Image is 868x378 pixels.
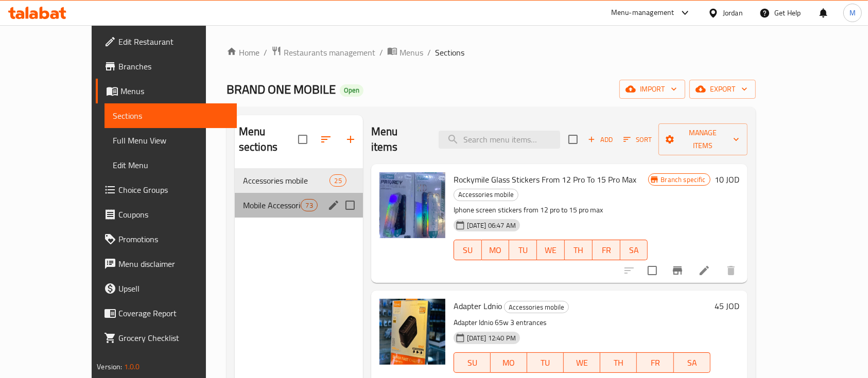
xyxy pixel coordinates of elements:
[105,128,237,153] a: Full Menu View
[454,316,710,329] p: Adapter ldnio 65w 3 entrances
[435,46,464,59] span: Sections
[593,240,620,260] button: FR
[379,46,383,59] li: /
[458,243,478,258] span: SU
[96,54,237,79] a: Branches
[227,46,259,59] a: Home
[667,127,739,152] span: Manage items
[486,243,506,258] span: MO
[689,80,756,99] button: export
[271,46,375,59] a: Restaurants management
[491,352,527,373] button: MO
[371,124,427,155] h2: Menu items
[527,352,564,373] button: TU
[562,129,584,150] span: Select section
[243,174,330,187] span: Accessories mobile
[698,264,710,277] a: Edit menu item
[105,153,237,177] a: Edit Menu
[379,172,445,238] img: Rockymile Glass Stickers From 12 Pro To 15 Pro Max
[301,199,317,211] div: items
[427,46,431,59] li: /
[454,189,518,201] div: Accessories mobile
[617,132,658,148] span: Sort items
[124,360,140,373] span: 1.0.0
[400,46,423,59] span: Menus
[96,29,237,54] a: Edit Restaurant
[338,127,363,152] button: Add section
[641,260,663,281] span: Select to update
[658,123,747,155] button: Manage items
[564,352,600,373] button: WE
[678,355,706,370] span: SA
[326,197,341,213] button: edit
[314,127,338,152] span: Sort sections
[637,352,673,373] button: FR
[118,332,229,344] span: Grocery Checklist
[454,204,648,217] p: Iphone screen stickers from 12 pro to 15 pro max
[537,240,565,260] button: WE
[495,355,523,370] span: MO
[264,46,267,59] li: /
[227,78,336,101] span: BRAND ONE MOBILE
[454,240,482,260] button: SU
[118,35,229,48] span: Edit Restaurant
[586,134,614,146] span: Add
[600,352,637,373] button: TH
[611,7,674,19] div: Menu-management
[96,177,237,202] a: Choice Groups
[120,85,229,97] span: Menus
[118,60,229,73] span: Branches
[96,202,237,227] a: Coupons
[118,258,229,270] span: Menu disclaimer
[715,299,739,313] h6: 45 JOD
[301,201,317,210] span: 73
[505,301,568,313] span: Accessories mobile
[340,84,363,97] div: Open
[387,46,423,59] a: Menus
[454,172,636,187] span: Rockymile Glass Stickers From 12 Pro To 15 Pro Max
[243,199,301,211] div: Mobile Accessories
[665,258,690,283] button: Branch-specific-item
[604,355,633,370] span: TH
[113,134,229,147] span: Full Menu View
[340,86,363,95] span: Open
[719,258,743,283] button: delete
[569,243,588,258] span: TH
[96,79,237,103] a: Menus
[330,176,345,186] span: 25
[284,46,375,59] span: Restaurants management
[674,352,710,373] button: SA
[118,184,229,196] span: Choice Groups
[118,307,229,319] span: Coverage Report
[621,132,654,148] button: Sort
[96,227,237,251] a: Promotions
[849,7,856,19] span: M
[584,132,617,148] button: Add
[235,168,363,193] div: Accessories mobile25
[482,240,510,260] button: MO
[584,132,617,148] span: Add item
[292,129,314,150] span: Select all sections
[96,326,237,350] a: Grocery Checklist
[379,299,445,365] img: Adapter Ldnio
[624,243,644,258] span: SA
[504,301,569,313] div: Accessories mobile
[118,233,229,245] span: Promotions
[657,175,710,185] span: Branch specific
[235,193,363,218] div: Mobile Accessories73edit
[235,164,363,222] nav: Menu sections
[531,355,560,370] span: TU
[463,221,520,230] span: [DATE] 06:47 AM
[565,240,593,260] button: TH
[105,103,237,128] a: Sections
[239,124,298,155] h2: Menu sections
[715,172,739,187] h6: 10 JOD
[113,159,229,171] span: Edit Menu
[623,134,652,146] span: Sort
[96,301,237,326] a: Coverage Report
[454,189,518,201] span: Accessories mobile
[439,131,560,149] input: search
[118,282,229,295] span: Upsell
[227,46,756,59] nav: breadcrumb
